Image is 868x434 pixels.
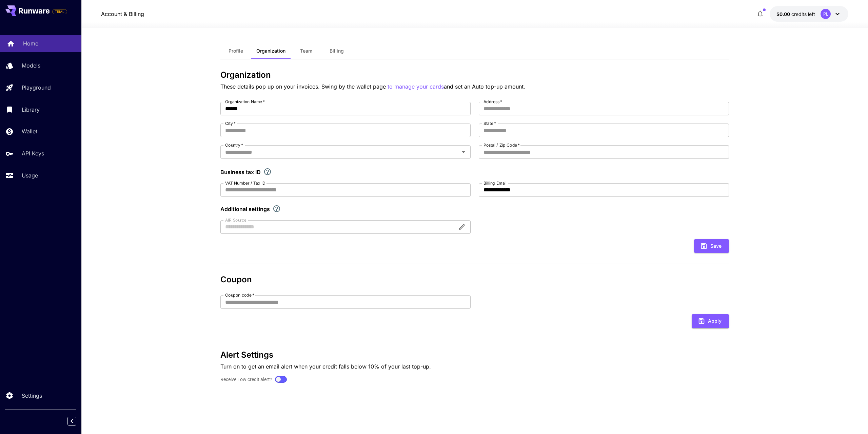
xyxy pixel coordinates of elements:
a: Account & Billing [101,10,144,18]
span: and set an Auto top-up amount. [444,83,525,90]
label: State [484,120,496,126]
nav: breadcrumb [101,10,144,18]
span: Profile [229,48,243,54]
p: Business tax ID [220,168,261,176]
span: credits left [791,11,815,17]
div: Collapse sidebar [73,415,81,427]
h3: Coupon [220,275,729,284]
label: AIR Source [225,217,246,223]
p: Library [22,106,40,114]
p: Wallet [22,127,37,135]
label: Country [225,142,243,148]
p: Playground [22,83,51,92]
button: to manage your cards [388,82,444,91]
p: API Keys [22,149,44,157]
p: Home [23,39,38,48]
p: Usage [22,171,38,180]
label: City [225,120,236,126]
h3: Organization [220,70,729,80]
label: Postal / Zip Code [484,142,520,148]
p: Settings [22,392,42,400]
label: Organization Name [225,99,265,105]
label: Billing Email [484,180,507,186]
span: $0.00 [776,11,791,17]
span: Add your payment card to enable full platform functionality. [52,7,67,16]
span: TRIAL [53,9,67,14]
span: Billing [330,48,344,54]
label: VAT Number / Tax ID [225,180,265,186]
h3: Alert Settings [220,350,729,360]
button: Open [459,147,468,157]
span: These details pop up on your invoices. Swing by the wallet page [220,83,388,90]
label: Receive Low credit alert? [220,376,272,383]
span: Organization [256,48,285,54]
div: $0.00 [776,11,815,18]
span: Team [300,48,312,54]
button: Save [694,239,729,253]
button: Apply [692,314,729,328]
svg: Explore additional customization settings [273,205,281,213]
button: $0.00PL [770,6,848,22]
label: Coupon code [225,292,254,298]
p: Additional settings [220,205,270,213]
p: Turn on to get an email alert when your credit falls below 10% of your last top-up. [220,362,729,371]
svg: If you are a business tax registrant, please enter your business tax ID here. [263,168,272,176]
label: Address [484,99,502,105]
div: PL [821,9,831,19]
button: Collapse sidebar [67,417,76,426]
p: Models [22,61,40,70]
